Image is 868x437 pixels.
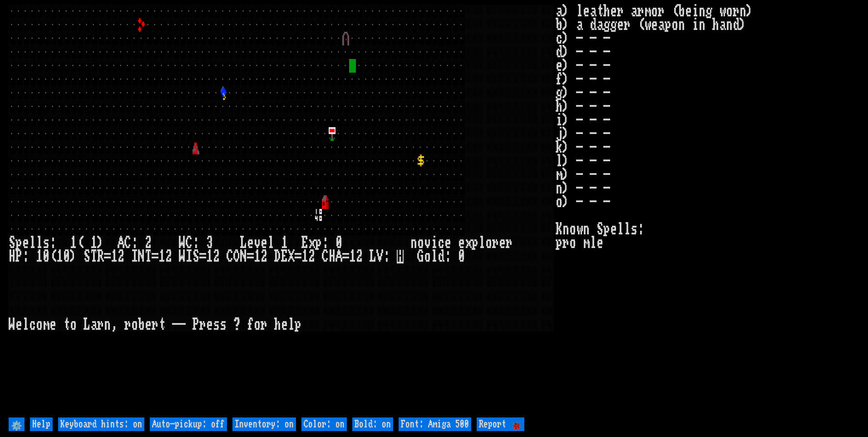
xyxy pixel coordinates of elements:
div: T [145,250,152,263]
div: = [199,250,206,263]
div: G [417,250,424,263]
div: C [186,236,192,250]
div: p [472,236,478,250]
div: 1 [111,250,118,263]
div: 1 [301,250,308,263]
div: v [424,236,431,250]
div: L [370,250,376,263]
div: 3 [206,236,213,250]
div: : [49,236,56,250]
input: ⚙️ [9,417,25,431]
div: 2 [118,250,124,263]
div: 1 [206,250,213,263]
div: 0 [63,250,70,263]
div: 2 [165,250,172,263]
div: 1 [56,250,63,263]
div: ) [70,250,77,263]
div: c [29,318,36,332]
div: 2 [213,250,220,263]
div: e [261,236,267,250]
div: : [131,236,138,250]
div: e [499,236,506,250]
div: , [111,318,118,332]
div: i [431,236,438,250]
div: p [315,236,322,250]
div: r [199,318,206,332]
div: N [138,250,145,263]
mark: H [397,250,404,263]
div: p [15,236,22,250]
div: n [410,236,417,250]
div: ( [77,236,84,250]
div: s [220,318,227,332]
div: 2 [145,236,152,250]
div: e [458,236,465,250]
div: l [478,236,485,250]
div: = [152,250,158,263]
div: P [192,318,199,332]
div: e [22,236,29,250]
div: e [281,318,288,332]
div: l [288,318,295,332]
div: C [227,250,233,263]
div: 0 [43,250,49,263]
div: m [43,318,49,332]
div: C [124,236,131,250]
div: o [417,236,424,250]
div: 1 [90,236,97,250]
div: d [438,250,444,263]
div: e [15,318,22,332]
stats: a) leather armor (being worn) b) a dagger (weapon in hand) c) - - - d) - - - e) - - - f) - - - g)... [556,5,859,415]
div: p [295,318,301,332]
div: = [104,250,111,263]
div: l [431,250,438,263]
div: O [233,250,240,263]
div: T [90,250,97,263]
div: r [152,318,158,332]
div: 0 [458,250,465,263]
div: e [206,318,213,332]
div: ? [233,318,240,332]
div: 0 [335,236,342,250]
div: L [84,318,90,332]
div: 1 [70,236,77,250]
div: c [438,236,444,250]
div: : [22,250,29,263]
div: D [274,250,281,263]
div: x [465,236,472,250]
div: r [97,318,104,332]
div: = [247,250,254,263]
div: W [179,250,186,263]
div: H [329,250,335,263]
div: 1 [36,250,43,263]
div: W [179,236,186,250]
div: r [124,318,131,332]
div: f [247,318,254,332]
div: V [376,250,383,263]
div: E [301,236,308,250]
div: W [9,318,15,332]
div: x [308,236,315,250]
div: ( [49,250,56,263]
div: a [90,318,97,332]
input: Font: Amiga 500 [399,417,471,431]
div: r [506,236,513,250]
div: o [424,250,431,263]
div: N [240,250,247,263]
div: L [240,236,247,250]
div: I [131,250,138,263]
input: Report 🐞 [477,417,524,431]
div: l [29,236,36,250]
div: 1 [281,236,288,250]
div: l [36,236,43,250]
div: H [9,250,15,263]
div: C [322,250,329,263]
div: t [158,318,165,332]
div: o [36,318,43,332]
input: Help [30,417,53,431]
input: Auto-pickup: off [150,417,227,431]
div: n [104,318,111,332]
div: S [9,236,15,250]
div: 2 [356,250,363,263]
div: e [247,236,254,250]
